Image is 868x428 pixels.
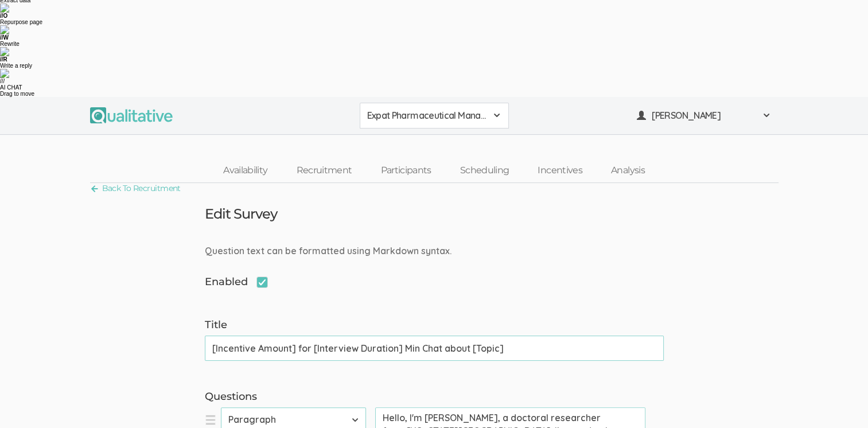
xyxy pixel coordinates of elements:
h3: Edit Survey [205,207,277,221]
button: [PERSON_NAME] [629,103,779,129]
span: [PERSON_NAME] [652,109,755,122]
a: Availability [209,158,282,183]
label: Questions [205,390,664,404]
button: Expat Pharmaceutical Managers [360,103,509,129]
a: Scheduling [446,158,524,183]
img: Qualitative [90,107,173,123]
a: Participants [366,158,445,183]
a: Back To Recruitment [90,181,181,196]
a: Analysis [597,158,659,183]
span: Enabled [205,275,268,290]
div: Question text can be formatted using Markdown syntax. [196,244,672,258]
a: Incentives [523,158,597,183]
a: Recruitment [282,158,366,183]
span: Expat Pharmaceutical Managers [367,109,486,122]
label: Title [205,318,664,333]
